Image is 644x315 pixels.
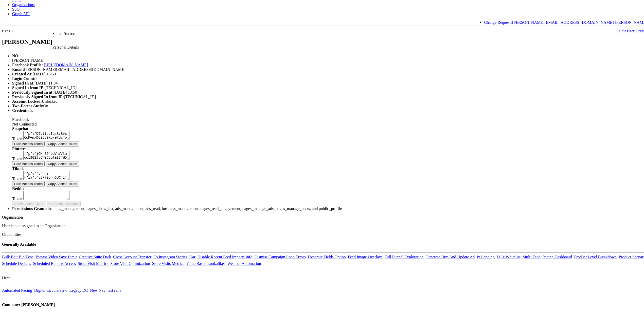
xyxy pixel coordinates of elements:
[23,130,69,139] textarea: {"p":"D9VtlscIqsSvSvxCwK+mxDGZJJ0Xo/eFdcTonG/3O+yLmrjnstoAhb7adTcu0S/hyJJFV0Cn4q7LOM7dekq3kVJwiN3...
[34,287,67,291] a: Digital Circulars 2.0
[12,75,35,79] b: Login Count:
[12,98,42,102] b: Account Locked:
[153,254,187,258] a: Cs Instagram Stories
[227,260,261,264] a: Weather Automation
[63,30,75,34] b: Active
[12,1,35,6] a: Organisations
[47,200,81,205] button: Copy Access Token
[152,260,184,264] a: Store Visits Metrics
[497,254,521,258] a: Li Ix Whitelist
[12,6,20,10] a: SSO
[2,260,31,264] a: Schedule Designs
[385,254,424,258] a: Full Funnel Exploration
[44,61,88,66] a: [URL][DOMAIN_NAME]
[12,185,24,190] b: Reddit
[2,254,33,258] a: Bulk Edit Bid Type
[198,254,253,258] a: Disable Recent Feed Imports Info
[574,254,617,258] a: Product Level Breakdown
[254,254,306,258] a: Dismiss Campaign Load Errors
[35,254,77,258] a: Bypass Video Save Limit
[12,165,24,170] b: Tiktok
[78,260,109,264] a: Store Visit Metrics
[33,260,76,264] a: Scheduled Reports Access
[12,160,45,165] button: Hide Access Token
[12,10,30,15] a: Graph API
[12,93,64,98] b: Previously Signed In from IP:
[523,254,541,258] a: Multi Feed
[186,260,225,264] a: Value Based Lookalikes
[46,160,79,165] button: Copy Access Token
[12,125,28,130] b: Snapchat
[111,260,150,264] a: Store Visit Optimization
[113,254,151,258] a: Cross Account Transfer
[23,150,69,159] textarea: {"p":"jQMhS94eUVhV/taowI302JyOWYC5qlaISTW5kjIXi9wzex+fzC52dAxYdUW4gMnoZa0vsFqFfuIn4S9OXgVEN48HIqK...
[484,19,512,23] a: Change Requests
[12,145,28,150] b: Pinterest
[79,254,111,258] a: Creative Suite Dark
[348,254,383,258] a: Feed Image Overlays
[2,37,52,44] h2: [PERSON_NAME]
[46,180,79,185] button: Copy Access Token
[512,19,614,23] a: [PERSON_NAME][EMAIL_ADDRESS][DOMAIN_NAME]
[12,66,24,70] b: Email:
[2,28,15,32] small: USER #1
[425,254,475,258] a: Generate Utm And Update Ad
[12,107,32,111] b: Credentials
[542,254,572,258] a: Pacing Dashboard
[90,287,105,291] a: New Nav
[308,254,346,258] a: Dynamic Fields Option
[12,180,45,185] button: Hide Access Token
[12,205,50,209] b: Permissions Granted:
[2,287,32,291] a: Automated Pacing
[12,89,54,93] b: Previously Signed In at:
[12,61,43,66] b: Facebook Profile:
[12,102,43,107] b: Two-Factor Auth:
[46,140,79,145] button: Copy Access Token
[12,84,45,89] b: Signed In from IP:
[108,287,121,291] a: test rails
[12,140,45,145] button: Hide Access Token
[477,254,495,258] a: Ix Landing
[12,116,29,120] b: Facebook
[12,200,46,205] button: Show Access Token
[189,254,195,258] a: Dar
[23,170,69,179] textarea: {"p":"","h":{"iv":"vEP70bhn6UCjIf3V","at":"/BQ+rbR5aviEFrEc+0sCvg==","i":"OWNiMw=="}}
[69,287,88,291] a: Legacy DC
[12,71,32,75] b: Created At:
[12,80,34,84] b: Signed In at:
